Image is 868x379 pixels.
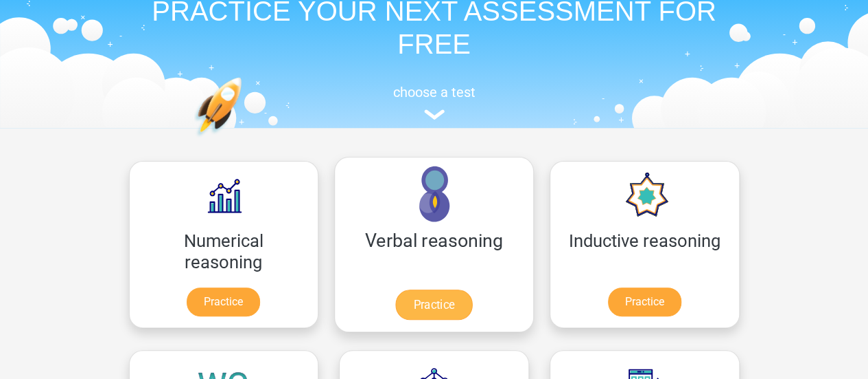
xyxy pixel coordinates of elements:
[194,77,295,202] img: practice
[395,290,472,320] a: Practice
[119,84,750,120] a: choose a test
[608,288,681,316] a: Practice
[187,288,260,316] a: Practice
[424,109,445,120] img: assessment
[119,84,750,100] h5: choose a test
